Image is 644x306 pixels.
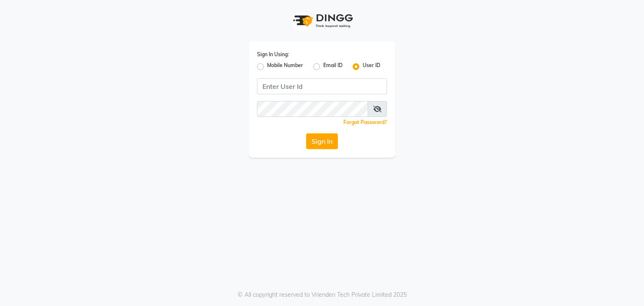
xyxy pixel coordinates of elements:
[343,119,387,125] a: Forgot Password?
[257,101,368,117] input: Username
[288,8,356,33] img: logo1.svg
[267,62,303,72] label: Mobile Number
[306,133,338,149] button: Sign In
[257,51,289,58] label: Sign In Using:
[363,62,380,72] label: User ID
[257,78,387,94] input: Username
[323,62,343,72] label: Email ID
